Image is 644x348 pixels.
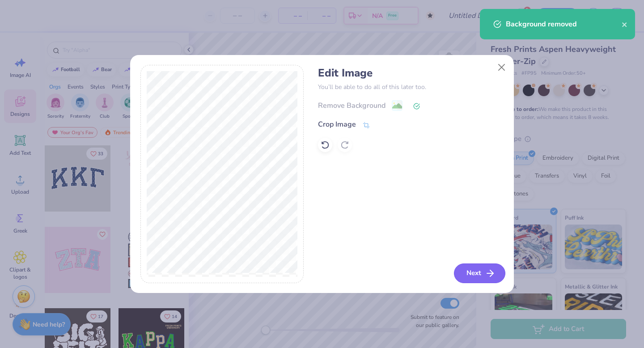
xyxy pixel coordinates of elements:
[318,119,356,130] div: Crop Image
[622,19,628,30] button: close
[506,19,622,30] div: Background removed
[318,82,504,92] p: You’ll be able to do all of this later too.
[493,59,510,76] button: Close
[318,67,504,80] h4: Edit Image
[454,263,505,283] button: Next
